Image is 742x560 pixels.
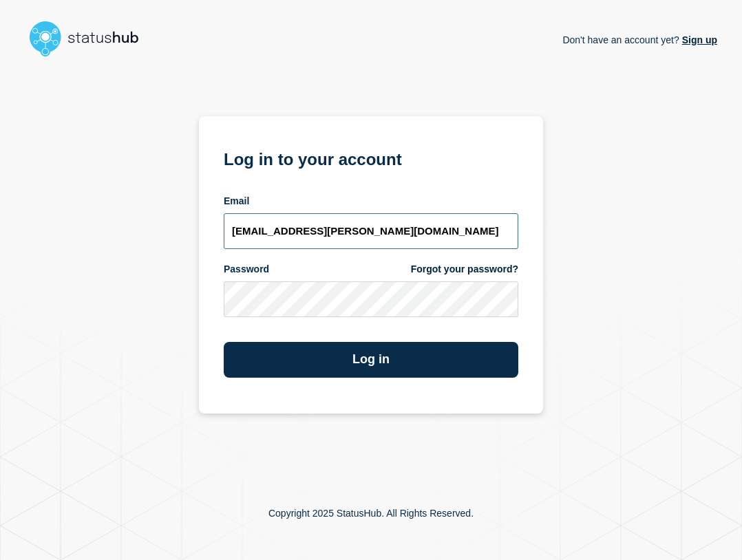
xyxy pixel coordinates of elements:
span: Email [224,195,249,208]
span: Password [224,263,269,276]
img: StatusHub logo [25,17,156,61]
a: Forgot your password? [411,263,518,276]
button: Log in [224,342,518,378]
p: Copyright 2025 StatusHub. All Rights Reserved. [268,508,474,519]
h1: Log in to your account [224,145,518,171]
a: Sign up [679,34,717,45]
input: email input [224,213,518,249]
p: Don't have an account yet? [562,23,717,56]
input: password input [224,281,518,317]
